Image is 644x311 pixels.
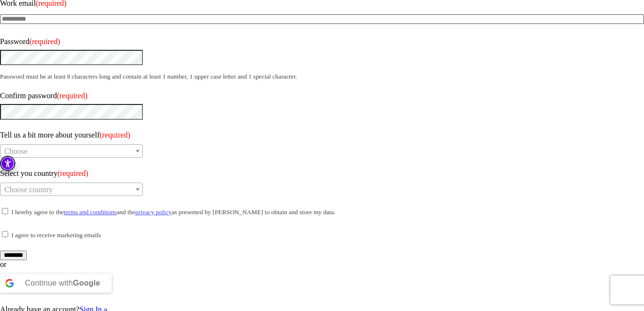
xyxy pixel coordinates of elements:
span: (required) [100,131,130,139]
b: Google [73,279,100,287]
input: I hereby agree to theterms and conditionsand theprivacy policyas presented by [PERSON_NAME] to ob... [2,208,8,214]
span: (required) [57,92,88,100]
span: (required) [58,169,88,177]
small: I hereby agree to the and the as presented by [PERSON_NAME] to obtain and store my data. [12,208,336,216]
span: (required) [29,37,60,46]
span: Choose country [4,185,53,194]
div: Continue with [25,274,100,293]
a: terms and conditions [64,208,117,216]
input: I agree to receive marketing emails [2,231,8,237]
small: I agree to receive marketing emails [12,231,101,239]
span: Choose [4,147,27,155]
a: privacy policy [135,208,172,216]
